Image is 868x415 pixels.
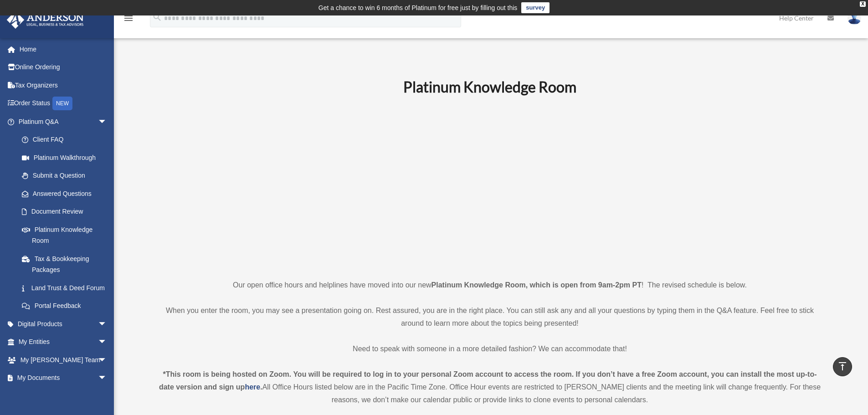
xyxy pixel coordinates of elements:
[6,76,121,94] a: Tax Organizers
[152,12,162,22] i: search
[156,304,824,330] p: When you enter the room, you may see a presentation going on. Rest assured, you are in the right ...
[13,250,121,279] a: Tax & Bookkeeping Packages
[123,13,134,24] i: menu
[6,369,121,387] a: My Documentsarrow_drop_down
[156,343,824,355] p: Need to speak with someone in a more detailed fashion? We can accommodate that!
[98,351,116,369] span: arrow_drop_down
[860,1,866,7] div: close
[6,333,121,351] a: My Entitiesarrow_drop_down
[403,78,576,96] b: Platinum Knowledge Room
[98,113,116,131] span: arrow_drop_down
[156,279,824,292] p: Our open office hours and helplines have moved into our new ! The revised schedule is below.
[260,383,262,391] strong: .
[98,333,116,352] span: arrow_drop_down
[6,315,121,333] a: Digital Productsarrow_drop_down
[6,113,121,131] a: Platinum Q&Aarrow_drop_down
[156,368,824,406] div: All Office Hours listed below are in the Pacific Time Zone. Office Hour events are restricted to ...
[353,108,627,262] iframe: 231110_Toby_KnowledgeRoom
[6,40,121,58] a: Home
[13,297,121,315] a: Portal Feedback
[837,361,848,372] i: vertical_align_top
[52,97,72,110] div: NEW
[13,131,121,149] a: Client FAQ
[123,16,134,24] a: menu
[13,167,121,185] a: Submit a Question
[245,383,260,391] a: here
[431,281,642,289] strong: Platinum Knowledge Room, which is open from 9am-2pm PT
[13,203,121,221] a: Document Review
[521,2,550,13] a: survey
[6,351,121,369] a: My [PERSON_NAME] Teamarrow_drop_down
[4,11,87,29] img: Anderson Advisors Platinum Portal
[13,220,116,250] a: Platinum Knowledge Room
[159,370,817,391] strong: *This room is being hosted on Zoom. You will be required to log in to your personal Zoom account ...
[6,58,121,77] a: Online Ordering
[6,94,121,113] a: Order StatusNEW
[13,184,121,203] a: Answered Questions
[13,149,121,167] a: Platinum Walkthrough
[13,279,121,297] a: Land Trust & Deed Forum
[98,315,116,333] span: arrow_drop_down
[318,2,518,13] div: Get a chance to win 6 months of Platinum for free just by filling out this
[847,11,861,25] img: User Pic
[833,357,852,376] a: vertical_align_top
[98,369,116,388] span: arrow_drop_down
